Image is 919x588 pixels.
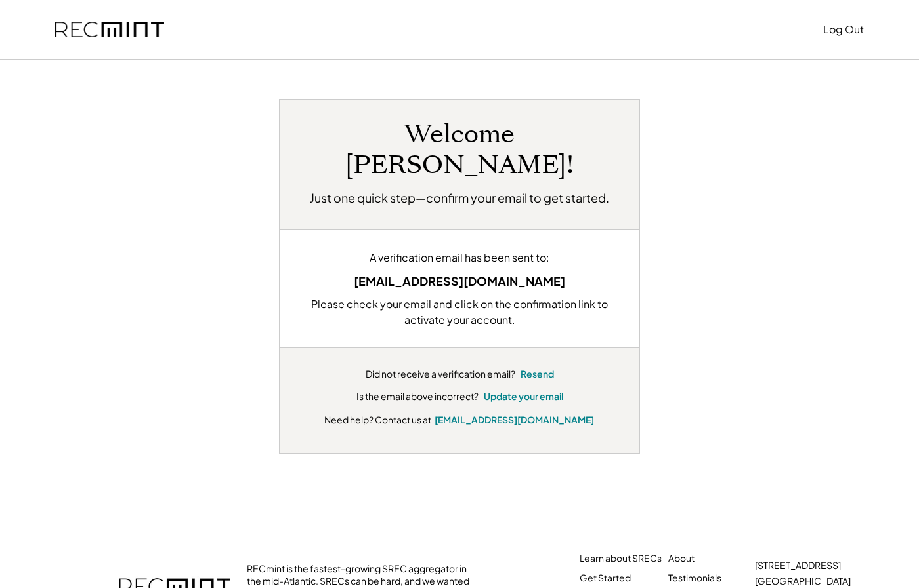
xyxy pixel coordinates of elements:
button: Resend [521,368,554,381]
h2: Just one quick step—confirm your email to get started. [310,189,609,206]
a: About [668,552,695,565]
h1: Welcome [PERSON_NAME]! [299,119,620,181]
a: [EMAIL_ADDRESS][DOMAIN_NAME] [435,414,594,425]
div: Did not receive a verification email? [366,368,515,381]
a: Learn about SRECs [580,552,662,565]
div: [EMAIL_ADDRESS][DOMAIN_NAME] [299,272,620,290]
button: Update your email [484,390,563,403]
a: Get Started [580,572,631,585]
a: Testimonials [668,572,721,585]
div: A verification email has been sent to: [299,250,620,265]
div: [GEOGRAPHIC_DATA] [755,575,851,588]
div: Need help? Contact us at [324,413,431,427]
div: Please check your email and click on the confirmation link to activate your account. [299,296,620,328]
button: Log Out [823,16,864,43]
img: recmint-logotype%403x.png [55,22,164,38]
div: Is the email above incorrect? [356,390,479,403]
div: [STREET_ADDRESS] [755,559,841,572]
